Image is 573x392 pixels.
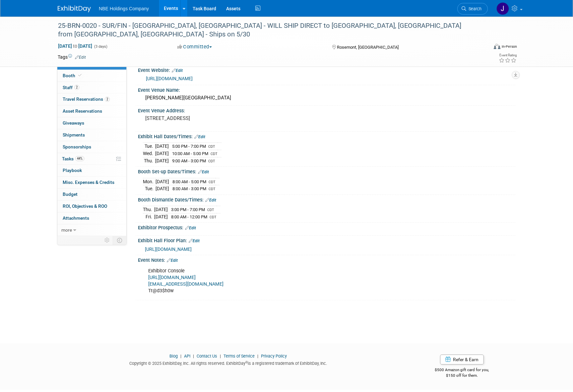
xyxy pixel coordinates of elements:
img: Format-Inperson.png [494,44,500,49]
span: (3 days) [94,44,107,49]
div: Exhibitor Console Tr@d3$h0w [144,264,442,298]
a: Tasks44% [57,153,126,165]
a: [URL][DOMAIN_NAME] [145,247,192,252]
td: [DATE] [155,150,169,157]
td: Tue. [143,185,156,192]
span: CDT [209,180,216,184]
a: Terms of Service [223,354,255,359]
span: 3:00 PM - 7:00 PM [171,207,205,212]
span: Rosemont, [GEOGRAPHIC_DATA] [337,45,399,50]
span: Sponsorships [63,144,91,149]
a: Edit [167,258,178,263]
a: Misc. Expenses & Credits [57,177,126,188]
a: Edit [194,135,205,139]
span: 2 [74,85,79,90]
span: Travel Reservations [63,96,110,102]
span: | [218,354,223,359]
span: CDT [207,208,214,212]
span: CDT [209,187,216,191]
a: Edit [185,226,196,230]
td: [DATE] [155,143,169,150]
a: [URL][DOMAIN_NAME] [146,76,193,81]
td: [DATE] [156,178,169,185]
a: Asset Reservations [57,105,126,117]
a: Contact Us [197,354,217,359]
a: Budget [57,189,126,200]
sup: ® [245,361,248,364]
span: Staff [63,85,79,90]
a: Sponsorships [57,141,126,153]
a: Booth [57,70,126,82]
div: Booth Set-up Dates/Times: [138,167,515,175]
div: Event Venue Name: [138,85,515,93]
span: Playbook [63,168,82,173]
a: Blog [169,354,178,359]
td: [DATE] [154,206,168,213]
a: Search [457,3,488,15]
td: Thu. [143,206,154,213]
span: Booth [63,73,83,78]
span: more [61,227,72,233]
pre: [STREET_ADDRESS] [145,115,288,121]
a: Travel Reservations2 [57,93,126,105]
span: NBE Holdings Company [99,6,149,11]
div: Exhibit Hall Floor Plan: [138,236,515,244]
span: 9:00 AM - 3:00 PM [172,158,206,163]
a: [EMAIL_ADDRESS][DOMAIN_NAME] [148,281,223,287]
td: [DATE] [154,213,168,220]
div: Exhibit Hall Dates/Times: [138,132,515,140]
a: Privacy Policy [261,354,287,359]
a: API [184,354,190,359]
span: | [256,354,260,359]
span: Budget [63,192,78,197]
a: Edit [198,170,209,174]
div: 25-BRN-0020 - SUR/FIN - [GEOGRAPHIC_DATA], [GEOGRAPHIC_DATA] - WILL SHIP DIRECT to [GEOGRAPHIC_DA... [56,20,478,40]
td: Fri. [143,213,154,220]
span: 5:00 PM - 7:00 PM [172,144,206,149]
td: [DATE] [156,185,169,192]
a: Edit [205,198,216,202]
img: John Vargo [496,2,509,15]
div: In-Person [501,44,517,49]
a: Giveaways [57,117,126,129]
span: ROI, Objectives & ROO [63,203,107,209]
td: Tue. [143,143,155,150]
span: CDT [208,159,215,163]
a: Attachments [57,212,126,224]
span: Misc. Expenses & Credits [63,180,114,185]
span: to [72,43,78,49]
span: Search [466,6,481,11]
span: Attachments [63,215,89,221]
div: Booth Dismantle Dates/Times: [138,195,515,203]
td: [DATE] [155,157,169,164]
div: Event Website: [138,65,515,74]
a: Edit [189,239,200,243]
div: $150 off for them. [409,373,516,378]
a: [URL][DOMAIN_NAME] [148,275,196,280]
div: Event Format [449,43,517,53]
span: 10:00 AM - 5:00 PM [172,151,208,156]
span: 8:00 AM - 5:00 PM [172,179,206,184]
span: [DATE] [DATE] [58,43,93,49]
img: ExhibitDay [58,6,91,12]
a: Edit [172,68,183,73]
div: Exhibitor Prospectus: [138,223,515,231]
div: $500 Amazon gift card for you, [409,363,516,378]
td: Tags [58,54,86,60]
span: | [191,354,196,359]
a: Refer & Earn [440,355,484,364]
td: Toggle Event Tabs [113,236,127,245]
span: 8:00 AM - 3:00 PM [172,186,206,191]
a: Staff2 [57,82,126,93]
span: CDT [211,152,218,156]
span: CDT [208,144,215,149]
div: Event Venue Address: [138,106,515,114]
span: CDT [210,215,217,219]
span: Asset Reservations [63,108,102,114]
div: Copyright © 2025 ExhibitDay, Inc. All rights reserved. ExhibitDay is a registered trademark of Ex... [58,359,399,366]
span: 8:00 AM - 12:00 PM [171,214,207,219]
button: Committed [175,43,215,50]
div: Event Notes: [138,255,515,264]
a: Shipments [57,129,126,141]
